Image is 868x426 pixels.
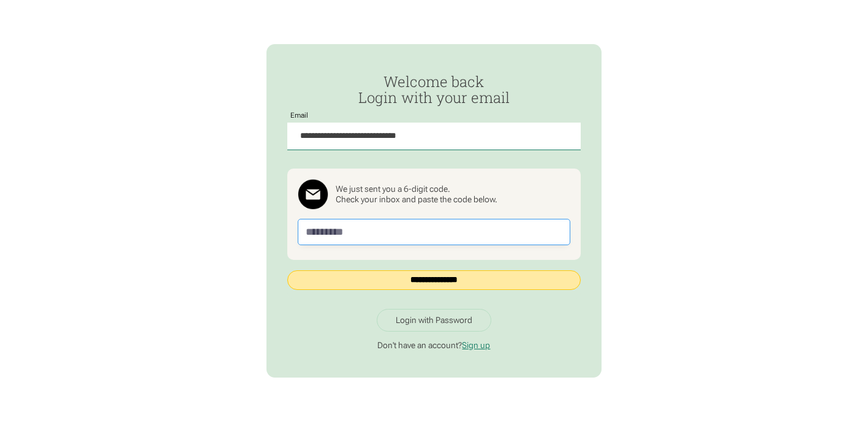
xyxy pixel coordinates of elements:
[396,315,472,325] div: Login with Password
[336,184,497,205] div: We just sent you a 6-digit code. Check your inbox and paste the code below.
[287,74,580,301] form: Passwordless Login
[462,340,490,350] a: Sign up
[287,112,312,120] label: Email
[287,340,580,351] p: Don't have an account?
[287,74,580,106] h2: Welcome back Login with your email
